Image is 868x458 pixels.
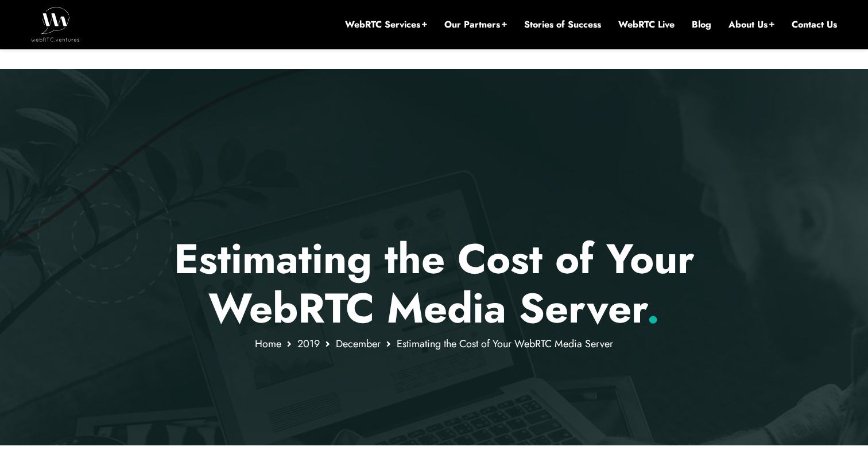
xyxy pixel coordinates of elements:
[692,18,711,31] a: Blog
[728,18,774,31] a: About Us
[524,18,601,31] a: Stories of Success
[792,18,837,31] a: Contact Us
[336,336,381,351] a: December
[397,336,613,351] span: Estimating the Cost of Your WebRTC Media Server
[444,18,507,31] a: Our Partners
[297,336,320,351] a: 2019
[646,278,660,338] span: .
[345,18,427,31] a: WebRTC Services
[98,234,770,333] p: Estimating the Cost of Your WebRTC Media Server
[31,7,80,41] img: WebRTC.ventures
[618,18,675,31] a: WebRTC Live
[255,336,281,351] a: Home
